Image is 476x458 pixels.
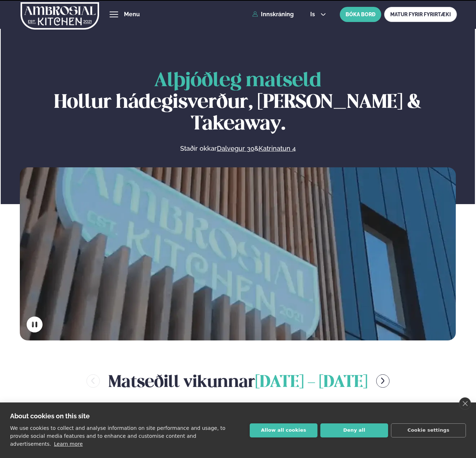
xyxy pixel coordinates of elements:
[273,401,327,425] button: fimmtudagur ágú. 14
[250,423,317,437] button: Allow all cookies
[255,375,368,391] span: [DATE] - [DATE]
[21,1,99,31] img: logo
[108,369,368,393] h2: Matseðill vikunnar
[340,7,381,22] button: BÓKA BORÐ
[54,441,83,447] a: Learn more
[102,144,374,153] p: Staðir okkar &
[252,11,294,18] a: Innskráning
[10,412,90,420] strong: About cookies on this site
[151,401,183,425] button: Í dag ágú. 12
[320,423,388,437] button: Deny all
[391,423,466,437] button: Cookie settings
[310,12,317,17] span: is
[376,374,390,388] button: menu-btn-right
[85,401,133,425] button: mánudagur ágú. 11
[86,374,100,388] button: menu-btn-left
[110,10,118,19] button: hamburger
[201,401,256,425] button: miðvikudagur ágú. 13
[259,144,296,153] a: Katrinatun 4
[384,7,457,22] a: MATUR FYRIR FYRIRTÆKI
[20,71,456,136] h1: Hollur hádegisverður, [PERSON_NAME] & Takeaway.
[217,144,254,153] a: Dalvegur 30
[154,72,321,91] span: Alþjóðleg matseld
[10,425,226,447] p: We use cookies to collect and analyse information on site performance and usage, to provide socia...
[304,12,332,17] button: is
[344,401,391,425] button: föstudagur ágú. 15
[459,397,471,410] a: close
